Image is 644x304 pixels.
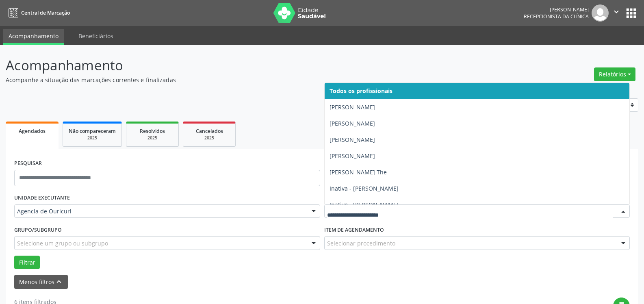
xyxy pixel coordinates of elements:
span: [PERSON_NAME] [330,136,375,143]
span: Cancelados [196,128,223,135]
span: [PERSON_NAME] [330,119,375,127]
button: Relatórios [594,67,635,81]
div: [PERSON_NAME] [524,6,589,13]
button: Filtrar [14,256,40,269]
label: UNIDADE EXECUTANTE [14,192,70,204]
span: Não compareceram [69,128,116,135]
a: Central de Marcação [6,6,70,20]
span: [PERSON_NAME] [330,152,375,160]
span: Central de Marcação [21,9,70,16]
p: Acompanhe a situação das marcações correntes e finalizadas [6,76,449,84]
span: Agencia de Ouricuri [17,207,304,215]
span: Selecionar procedimento [327,239,395,248]
i: keyboard_arrow_up [54,277,63,286]
button: apps [624,6,638,20]
span: Inativa - [PERSON_NAME] [330,185,399,192]
span: Recepcionista da clínica [524,13,589,20]
img: img [592,4,609,22]
span: Agendados [19,128,46,135]
button:  [609,4,624,22]
label: Item de agendamento [324,224,384,236]
span: [PERSON_NAME] [330,103,375,111]
div: 2025 [189,135,230,141]
span: Inativo - [PERSON_NAME] [330,201,399,208]
div: 2025 [69,135,116,141]
label: PESQUISAR [14,157,42,170]
a: Beneficiários [73,29,119,43]
p: Acompanhamento [6,55,449,76]
span: Selecione um grupo ou subgrupo [17,239,108,248]
i:  [612,7,621,16]
span: [PERSON_NAME] The [330,168,387,176]
span: Todos os profissionais [330,87,392,95]
label: Grupo/Subgrupo [14,224,62,236]
span: Resolvidos [140,128,165,135]
div: 2025 [132,135,173,141]
a: Acompanhamento [3,29,64,45]
button: Menos filtroskeyboard_arrow_up [14,275,68,289]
